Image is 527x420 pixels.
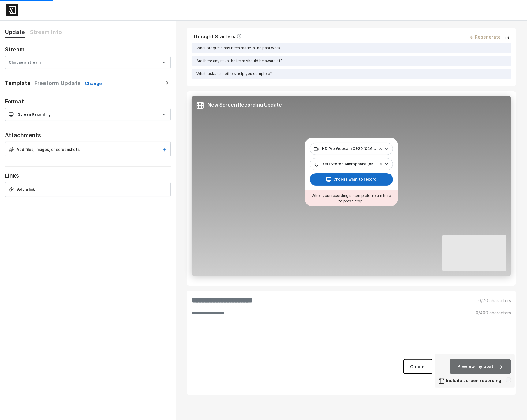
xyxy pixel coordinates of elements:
span: HD Pro Webcam C920 (046d:08e5) [322,146,387,151]
div: /400 characters [472,310,515,354]
span: Remove all items [379,148,382,150]
span: Regenerate [475,34,501,39]
span: Stream [5,46,24,53]
button: Update [5,28,25,38]
button: Choose what to record [310,173,393,186]
button: Stream Info [30,28,62,37]
button: Regenerate [469,34,501,40]
span: Format [5,98,24,105]
span: HD Pro Webcam C920 (046d:08e5) [314,145,382,153]
img: logo-6ba331977e59facfbff2947a2e854c94a5e6b03243a11af005d3916e8cc67d17.png [6,4,18,16]
span: Thought Starters [193,33,235,39]
span: Freeform Update [34,80,81,86]
span: Screen Recording [5,108,171,121]
span: Remove all items [379,163,382,165]
span: Yeti Stereo Microphone (b58e:9e84) [322,162,391,166]
span: 0 [478,298,481,303]
div: Are there any risks the team should be aware of? [192,56,511,66]
span: Yeti Stereo Microphone (b58e:9e84) [314,160,382,168]
span: Template [5,80,31,86]
span: Choose a stream [9,60,41,65]
a: Cancel [403,359,432,374]
a: Change [82,81,102,86]
span: Attachments [5,132,41,138]
span: Yeti Stereo Microphone (b58e:9e84) [310,158,393,170]
span: Screen Recording [9,110,159,118]
span: Screen Recording [18,112,51,117]
span: HD Pro Webcam C920 (046d:08e5) [310,143,393,155]
span: New Screen Recording Update [207,102,282,108]
div: What tasks can others help you complete? [192,69,511,79]
span: Include screen recording [439,377,501,384]
button: Add a link [5,182,171,197]
span: Add a link [17,187,35,192]
span: Links [5,172,19,179]
span: Change [85,81,102,86]
span: 0 [476,310,478,315]
div: When your recording is complete, return here to press stop. [305,190,398,206]
span: Add files, images, or screenshots [17,147,80,152]
div: What progress has been made in the past week? [192,43,511,53]
div: /70 characters [475,298,515,305]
